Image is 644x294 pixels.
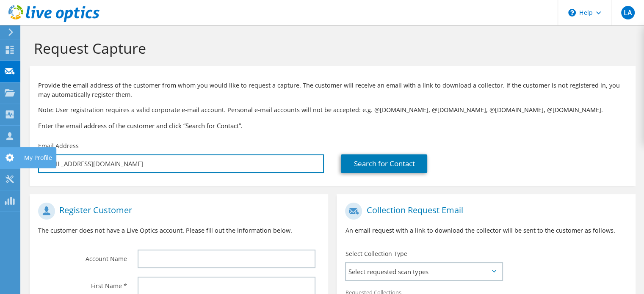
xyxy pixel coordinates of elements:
div: My Profile [20,147,56,168]
h1: Request Capture [34,39,627,57]
label: Account Name [38,250,127,263]
span: Select requested scan types [346,263,502,280]
a: Search for Contact [341,154,427,173]
label: First Name * [38,277,127,290]
h3: Enter the email address of the customer and click “Search for Contact”. [38,121,627,130]
p: Note: User registration requires a valid corporate e-mail account. Personal e-mail accounts will ... [38,105,627,115]
label: Email Address [38,142,79,150]
svg: \n [568,9,576,16]
h1: Register Customer [38,203,315,220]
h1: Collection Request Email [345,203,622,220]
span: LA [621,6,635,19]
label: Select Collection Type [345,250,407,258]
p: Provide the email address of the customer from whom you would like to request a capture. The cust... [38,81,627,99]
p: The customer does not have a Live Optics account. Please fill out the information below. [38,226,320,235]
p: An email request with a link to download the collector will be sent to the customer as follows. [345,226,627,235]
